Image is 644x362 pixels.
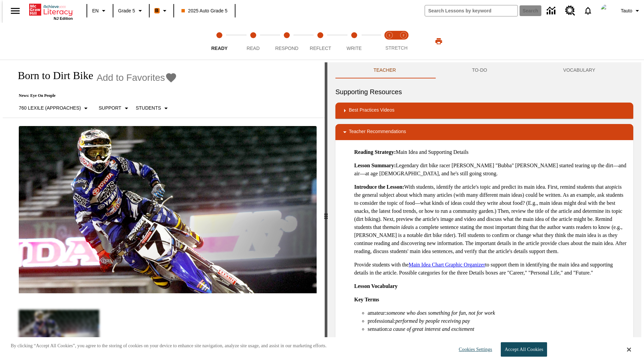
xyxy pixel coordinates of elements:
[335,23,374,60] button: Write step 5 of 5
[3,62,325,359] div: reading
[354,148,628,156] p: Main Idea and Supporting Details
[388,34,390,37] text: 1
[354,183,628,255] p: With students, identify the article's topic and predict its main idea. First, remind students tha...
[155,6,159,15] span: B
[618,5,644,17] button: Profile/Settings
[525,62,633,78] button: VOCABULARY
[115,5,147,17] button: Grade: Grade 5, Select a grade
[247,46,260,51] span: Read
[394,23,413,60] button: Stretch Respond step 2 of 2
[597,2,618,19] button: Select a new avatar
[428,35,449,47] button: Print
[335,124,633,140] div: Teacher Recommendations
[354,297,379,302] strong: Key Terms
[402,34,404,37] text: 2
[354,149,396,155] strong: Reading Strategy:
[16,102,93,114] button: Select Lexile, 760 Lexile (Approaches)
[434,62,525,78] button: TO-DO
[349,128,406,136] p: Teacher Recommendations
[368,317,628,325] li: professional:
[181,7,228,14] span: 2025 Auto Grade 5
[346,46,362,51] span: Write
[385,45,408,51] span: STRETCH
[579,2,597,19] a: Notifications
[211,46,228,51] span: Ready
[335,86,633,97] h6: Supporting Resources
[310,46,331,51] span: Reflect
[349,107,394,115] p: Best Practices Videos
[11,69,93,82] h1: Born to Dirt Bike
[389,224,411,230] em: main idea
[200,23,239,60] button: Ready step 1 of 5
[368,325,628,333] li: sensation:
[92,7,99,14] span: EN
[99,105,121,112] p: Support
[97,72,177,83] button: Add to Favorites - Born to Dirt Bike
[501,342,547,357] button: Accept All Cookies
[621,7,632,14] span: Tauto
[409,262,485,267] a: Main Idea Chart Graphic Organizer
[453,343,495,356] button: Cookies Settings
[54,16,73,20] span: NJ Edition
[89,5,111,17] button: Language: EN, Select a language
[301,23,340,60] button: Reflect step 4 of 5
[543,2,561,20] a: Data Center
[19,105,81,112] p: 760 Lexile (Approaches)
[118,7,135,14] span: Grade 5
[380,23,399,60] button: Stretch Read step 1 of 2
[19,126,317,294] img: Motocross racer James Stewart flies through the air on his dirt bike.
[335,62,633,78] div: Instructional Panel Tabs
[354,261,628,277] p: Provide students with the to support them in identifying the main idea and supporting details in ...
[368,309,628,317] li: amateur:
[233,23,272,60] button: Read step 2 of 5
[425,5,518,16] input: search field
[97,72,165,83] span: Add to Favorites
[601,4,614,17] img: avatar image
[5,1,25,21] button: Open side menu
[386,310,495,316] em: someone who does something for fun, not for work
[29,2,73,20] div: Home
[325,62,327,362] div: Press Enter or Spacebar and then press right and left arrow keys to move the slider
[335,103,633,119] div: Best Practices Videos
[267,23,306,60] button: Respond step 3 of 5
[275,46,298,51] span: Respond
[395,318,470,324] em: performed by people receiving pay
[354,283,397,289] strong: Lesson Vocabulary
[136,105,161,112] p: Students
[327,62,641,362] div: activity
[11,343,327,349] p: By clicking “Accept All Cookies”, you agree to the storing of cookies on your device to enhance s...
[561,2,579,20] a: Resource Center, Will open in new tab
[607,184,618,190] em: topic
[96,102,133,114] button: Scaffolds, Support
[354,162,628,178] p: Legendary dirt bike racer [PERSON_NAME] "Bubba" [PERSON_NAME] started tearing up the dirt—and air...
[354,184,404,190] strong: Introduce the Lesson:
[152,5,171,17] button: Boost Class color is orange. Change class color
[354,163,396,168] strong: Lesson Summary:
[627,347,631,353] button: Close
[133,102,173,114] button: Select Student
[389,326,474,332] em: a cause of great interest and excitement
[335,62,434,78] button: Teacher
[11,93,177,98] p: News: Eye On People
